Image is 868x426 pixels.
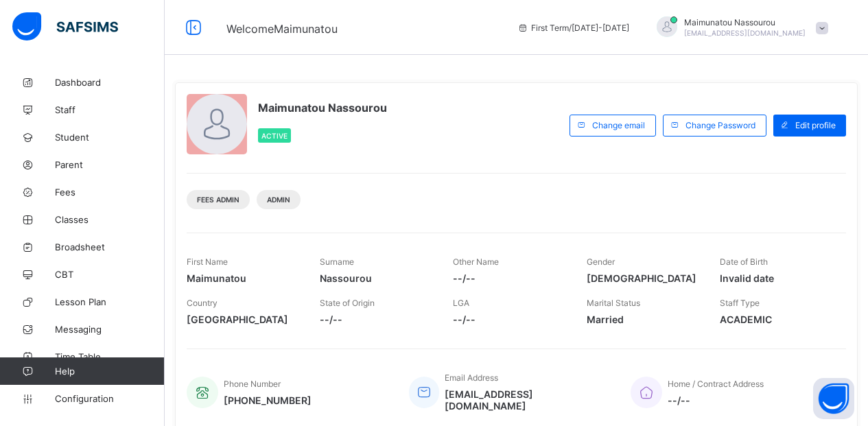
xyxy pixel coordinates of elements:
span: Country [187,298,218,308]
span: Married [587,313,699,325]
span: Surname [320,257,354,267]
span: --/-- [453,272,565,284]
span: Messaging [55,324,165,335]
span: CBT [55,269,165,280]
span: [GEOGRAPHIC_DATA] [187,313,299,325]
span: First Name [187,257,228,267]
span: Date of Birth [720,257,768,267]
span: [EMAIL_ADDRESS][DOMAIN_NAME] [684,29,806,37]
span: Phone Number [224,379,281,389]
span: --/-- [320,313,432,325]
span: State of Origin [320,298,375,308]
span: Maimunatou Nassourou [684,17,806,27]
span: Gender [587,257,615,267]
span: --/-- [453,313,565,325]
span: Help [55,366,164,377]
span: Other Name [453,257,499,267]
span: [DEMOGRAPHIC_DATA] [587,272,699,284]
img: safsims [12,12,118,41]
span: [EMAIL_ADDRESS][DOMAIN_NAME] [445,388,610,412]
span: Nassourou [320,272,432,284]
span: Fees [55,187,165,198]
span: Change Password [685,120,755,130]
span: Parent [55,159,165,170]
span: Fees Admin [197,196,239,204]
button: Open asap [813,378,854,419]
span: Student [55,132,165,143]
div: MaimunatouNassourou [643,16,835,39]
span: Staff [55,104,165,115]
span: Configuration [55,393,164,404]
span: Staff Type [720,298,760,308]
span: Lesson Plan [55,296,165,307]
span: Classes [55,214,165,225]
span: Time Table [55,351,165,362]
span: Maimunatou [187,272,299,284]
span: Active [261,132,288,140]
span: Marital Status [587,298,640,308]
span: Dashboard [55,77,165,88]
span: --/-- [668,394,764,406]
span: Edit profile [795,120,836,130]
span: Admin [267,196,290,204]
span: Maimunatou Nassourou [258,101,387,115]
span: Welcome Maimunatou [226,22,338,36]
span: [PHONE_NUMBER] [224,394,312,406]
span: Email Address [445,372,498,383]
span: Invalid date [720,272,832,284]
span: session/term information [517,23,629,33]
span: Change email [592,120,645,130]
span: Home / Contract Address [668,379,764,389]
span: ACADEMIC [720,313,832,325]
span: Broadsheet [55,241,165,252]
span: LGA [453,298,469,308]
